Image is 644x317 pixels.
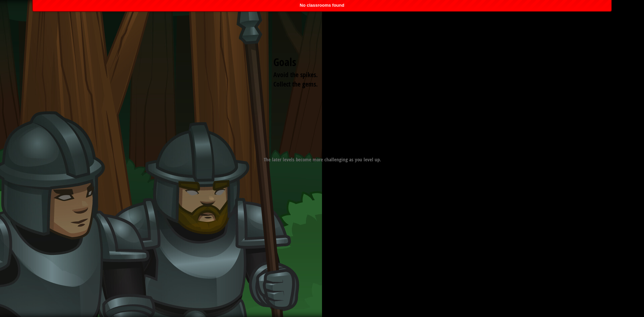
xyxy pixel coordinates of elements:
li: Avoid the spikes. [265,70,369,80]
p: The later levels become more challenging as you level up. [255,156,389,163]
div: Goals [273,55,371,70]
span: Collect the gems. [273,80,318,89]
span: Avoid the spikes. [273,70,318,79]
span: No classrooms found [300,3,344,8]
li: Collect the gems. [265,80,369,89]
